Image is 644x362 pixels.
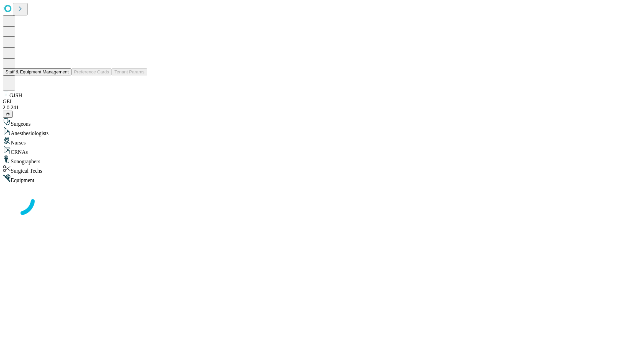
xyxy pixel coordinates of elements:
[3,105,641,111] div: 2.0.241
[112,68,147,75] button: Tenant Params
[3,127,641,136] div: Anesthesiologists
[5,112,10,117] span: @
[3,146,641,155] div: CRNAs
[3,118,641,127] div: Surgeons
[3,68,71,75] button: Staff & Equipment Management
[3,136,641,146] div: Nurses
[9,93,22,98] span: GJSH
[3,99,641,105] div: GEI
[3,174,641,183] div: Equipment
[3,165,641,174] div: Surgical Techs
[3,155,641,165] div: Sonographers
[71,68,112,75] button: Preference Cards
[3,111,13,118] button: @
